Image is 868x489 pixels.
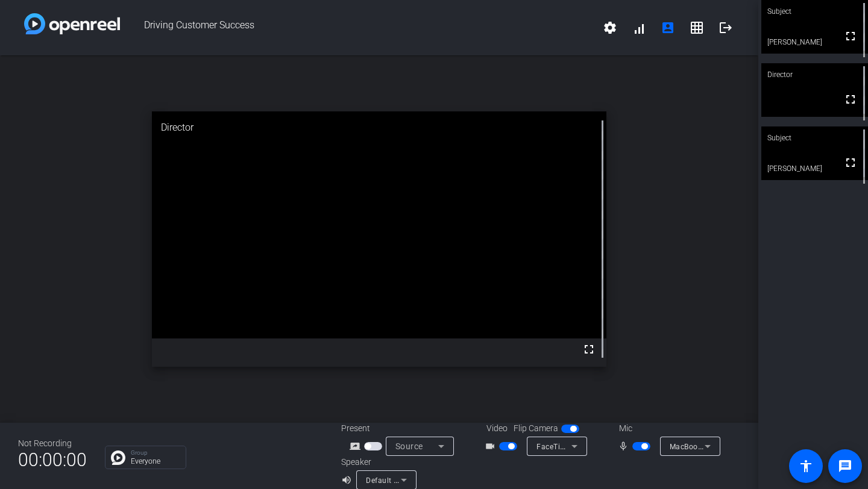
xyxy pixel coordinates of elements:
mat-icon: fullscreen [843,92,858,107]
mat-icon: logout [719,20,733,35]
div: Not Recording [18,437,87,450]
p: Group [131,450,180,456]
span: Default - MacBook Air Speakers (Built-in) [366,475,509,485]
mat-icon: videocam_outline [485,439,499,453]
mat-icon: accessibility [799,459,813,473]
mat-icon: fullscreen [582,342,596,357]
mat-icon: fullscreen [843,155,858,170]
div: Present [341,422,462,435]
div: Director [761,63,868,86]
div: Speaker [341,456,414,469]
button: signal_cellular_alt [624,13,653,42]
span: Driving Customer Success [120,13,596,42]
div: Mic [607,422,728,435]
span: Flip Camera [514,422,558,435]
mat-icon: account_box [661,20,675,35]
mat-icon: message [838,459,852,473]
span: 00:00:00 [18,445,87,475]
img: Chat Icon [111,450,125,465]
p: Everyone [131,458,180,465]
span: Video [486,422,508,435]
mat-icon: volume_up [341,473,356,487]
mat-icon: grid_on [690,20,704,35]
span: Source [395,441,423,451]
div: Subject [761,126,868,149]
span: MacBook Air Microphone (Built-in) [670,441,790,451]
mat-icon: mic_none [618,439,632,453]
img: white-gradient.svg [24,13,120,34]
mat-icon: screen_share_outline [350,439,364,453]
div: Director [152,111,607,144]
span: FaceTime HD Camera (1C1C:B782) [536,441,661,451]
mat-icon: fullscreen [843,29,858,43]
mat-icon: settings [603,20,617,35]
